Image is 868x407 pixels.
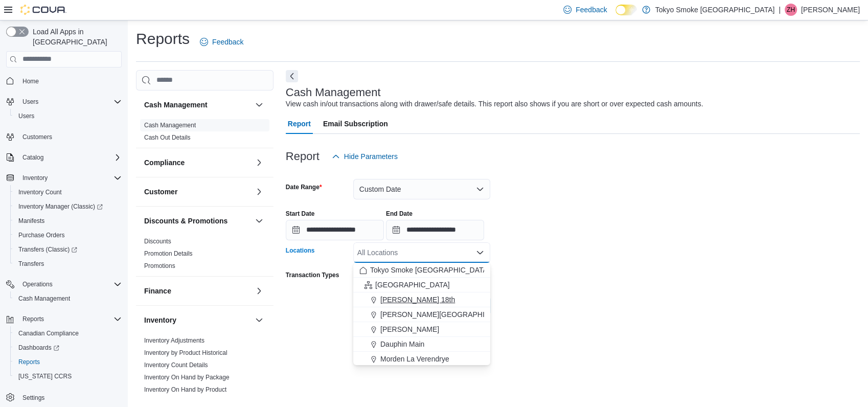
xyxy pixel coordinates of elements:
[785,4,797,16] div: Zoe Hyndman
[286,150,319,163] h3: Report
[380,339,424,349] span: Dauphin Main
[22,133,52,141] span: Customers
[10,228,126,242] button: Purchase Orders
[144,216,227,226] h3: Discounts & Promotions
[18,260,44,268] span: Transfers
[18,391,122,403] span: Settings
[18,151,48,164] button: Catalog
[14,243,122,256] span: Transfers (Classic)
[22,98,38,106] span: Users
[144,361,208,369] a: Inventory Count Details
[2,129,126,144] button: Customers
[18,202,103,211] span: Inventory Manager (Classic)
[14,186,122,198] span: Inventory Count
[18,329,79,337] span: Canadian Compliance
[18,231,65,239] span: Purchase Orders
[144,286,171,296] h3: Finance
[18,96,42,108] button: Users
[615,15,616,16] span: Dark Mode
[253,156,265,169] button: Compliance
[18,245,77,254] span: Transfers (Classic)
[144,133,191,142] span: Cash Out Details
[18,130,122,143] span: Customers
[14,215,122,227] span: Manifests
[144,374,230,381] a: Inventory On Hand by Package
[576,5,607,15] span: Feedback
[323,114,388,134] span: Email Subscription
[2,95,126,109] button: Users
[10,257,126,271] button: Transfers
[144,386,226,393] a: Inventory On Hand by Product
[353,322,490,337] button: [PERSON_NAME]
[10,185,126,199] button: Inventory Count
[10,199,126,214] a: Inventory Manager (Classic)
[14,342,63,354] a: Dashboards
[18,96,122,108] span: Users
[144,250,193,257] a: Promotion Details
[14,356,44,368] a: Reports
[353,307,490,322] button: [PERSON_NAME][GEOGRAPHIC_DATA]
[10,326,126,341] button: Canadian Compliance
[476,248,484,257] button: Close list of options
[22,153,43,162] span: Catalog
[10,341,126,355] a: Dashboards
[14,327,122,340] span: Canadian Compliance
[286,210,315,218] label: Start Date
[22,315,44,323] span: Reports
[253,99,265,111] button: Cash Management
[136,119,273,148] div: Cash Management
[801,4,860,16] p: [PERSON_NAME]
[14,110,38,122] a: Users
[20,5,66,15] img: Cova
[144,286,251,296] button: Finance
[14,200,122,213] span: Inventory Manager (Classic)
[2,312,126,326] button: Reports
[22,174,48,182] span: Inventory
[18,358,40,366] span: Reports
[22,77,39,85] span: Home
[29,27,122,47] span: Load All Apps in [GEOGRAPHIC_DATA]
[2,150,126,165] button: Catalog
[14,292,122,305] span: Cash Management
[18,278,57,290] button: Operations
[144,336,204,345] span: Inventory Adjustments
[380,354,449,364] span: Morden La Verendrye
[344,151,398,162] span: Hide Parameters
[14,342,122,354] span: Dashboards
[286,183,322,191] label: Date Range
[14,370,122,382] span: Washington CCRS
[2,390,126,404] button: Settings
[353,337,490,352] button: Dauphin Main
[253,285,265,297] button: Finance
[10,291,126,306] button: Cash Management
[18,372,72,380] span: [US_STATE] CCRS
[136,235,273,276] div: Discounts & Promotions
[18,217,44,225] span: Manifests
[18,392,49,404] a: Settings
[144,237,171,245] span: Discounts
[779,4,781,16] p: |
[10,355,126,369] button: Reports
[14,370,76,382] a: [US_STATE] CCRS
[10,369,126,383] button: [US_STATE] CCRS
[286,246,315,255] label: Locations
[380,295,455,305] span: [PERSON_NAME] 18th
[14,327,83,340] a: Canadian Compliance
[144,337,204,344] a: Inventory Adjustments
[655,4,775,16] p: Tokyo Smoke [GEOGRAPHIC_DATA]
[14,258,48,270] a: Transfers
[18,151,122,164] span: Catalog
[144,187,177,197] h3: Customer
[196,32,247,52] a: Feedback
[18,172,52,184] button: Inventory
[253,314,265,326] button: Inventory
[787,4,795,16] span: ZH
[253,186,265,198] button: Customer
[380,324,439,334] span: [PERSON_NAME]
[18,75,122,87] span: Home
[286,99,703,109] div: View cash in/out transactions along with drawer/safe details. This report also shows if you are s...
[2,277,126,291] button: Operations
[615,5,637,15] input: Dark Mode
[2,171,126,185] button: Inventory
[18,75,43,87] a: Home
